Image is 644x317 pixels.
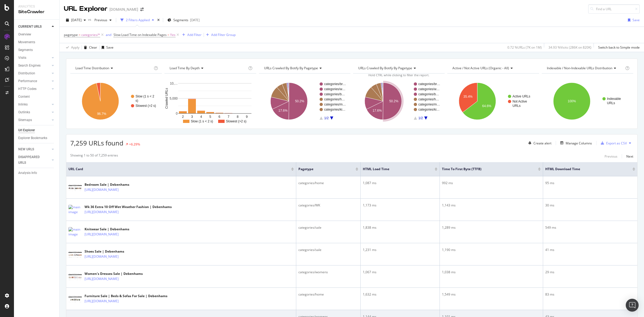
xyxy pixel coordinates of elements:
[324,82,346,86] text: categories/br…
[182,115,184,119] text: 2
[85,205,172,209] div: Wk 36 Extra 10 Off Wet Weather Fashion | Debenhams
[363,167,427,172] span: HTML Load Time
[187,32,202,37] div: Add Filter
[598,45,640,50] div: Switch back to Simple mode
[85,187,119,192] a: [URL][DOMAIN_NAME]
[228,115,229,119] text: 7
[545,247,635,252] div: 41 ms
[606,141,627,145] div: Export as CSV
[106,32,111,37] button: and
[97,112,106,116] text: 96.7%
[607,97,621,101] text: Indexable
[167,32,169,37] span: =
[71,18,82,22] span: 2025 Sep. 19th
[533,141,551,145] div: Create alert
[545,292,635,297] div: 83 ms
[180,32,202,38] button: Add Filter
[507,45,542,50] div: 0.72 % URLs ( 7K on 1M )
[70,78,162,125] svg: A chart.
[324,97,345,101] text: categories/h…
[74,64,153,72] h4: Load Time Distribution
[18,71,35,76] div: Distribution
[173,18,188,22] span: Segments
[68,296,82,302] img: main image
[545,270,635,275] div: 29 ms
[18,32,56,37] a: Overview
[18,24,42,30] div: CURRENT URLS
[68,227,82,237] img: main image
[18,47,33,53] div: Segments
[463,95,473,99] text: 35.4%
[599,139,627,147] button: Export as CSV
[164,78,256,125] div: A chart.
[442,225,541,230] div: 1,289 ms
[418,92,439,96] text: categories/b…
[18,110,50,115] a: Outlinks
[170,66,200,70] span: Load Time by Depth
[373,109,382,112] text: 17.6%
[170,97,178,100] text: 5,000
[542,78,633,125] svg: A chart.
[18,39,35,45] div: Movements
[363,247,437,252] div: 1,231 ms
[447,78,539,125] svg: A chart.
[136,104,156,108] text: Slowest (>2 s)
[114,32,167,37] span: Slow Load Time on Indexable Pages
[451,64,534,72] h4: Active / Not Active URLs
[546,64,624,72] h4: Indexable / Non-Indexable URLs Distribution
[156,17,161,23] div: times
[368,73,429,77] span: Hold CTRL while clicking to filter the report.
[140,8,144,11] div: arrow-right-arrow-left
[363,292,437,297] div: 1,632 ms
[176,112,178,115] text: 0
[18,170,37,176] div: Analysis Info
[68,184,82,191] img: main image
[558,140,592,146] button: Manage Columns
[18,86,36,92] div: HTTP Codes
[18,63,50,68] a: Search Engines
[545,203,635,208] div: 30 ms
[18,170,56,176] a: Analysis Info
[79,32,80,37] span: =
[68,273,82,280] img: main image
[204,32,236,38] button: Add Filter Group
[626,153,633,159] button: Next
[295,99,304,103] text: 50.2%
[85,271,143,276] div: Women's Dresses Sale | Debenhams
[442,247,541,252] div: 1,190 ms
[246,115,248,119] text: 9
[18,102,28,107] div: Inlinks
[513,94,530,98] text: Active URLs
[548,45,591,50] div: 34.93 % Visits ( 286K on 820K )
[68,205,82,214] img: main image
[363,181,437,185] div: 1,087 ms
[513,100,527,103] text: Not Active
[545,225,635,230] div: 549 ms
[218,115,220,119] text: 6
[85,227,142,232] div: Knitwear Sale | Debenhams
[18,86,50,92] a: HTTP Codes
[209,115,211,119] text: 5
[547,66,612,70] span: Indexable / Non-Indexable URLs distribution
[75,66,109,70] span: Load Time Distribution
[324,103,346,106] text: categories/m…
[170,31,175,39] span: Yes
[418,108,440,111] text: categories/ki…
[126,18,150,22] div: 2 Filters Applied
[358,66,412,70] span: URLs Crawled By Botify By pagetype
[353,78,445,125] svg: A chart.
[626,154,633,159] div: Next
[18,127,35,133] div: Url Explorer
[70,153,118,159] div: Showing 1 to 50 of 7,259 entries
[18,117,50,123] a: Sitemaps
[363,203,437,208] div: 1,173 ms
[605,154,617,159] div: Previous
[81,31,100,39] span: categories/*
[18,117,32,123] div: Sitemaps
[626,299,639,312] div: Open Intercom Messenger
[71,45,79,50] div: Apply
[92,18,107,22] span: Previous
[442,292,541,297] div: 1,549 ms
